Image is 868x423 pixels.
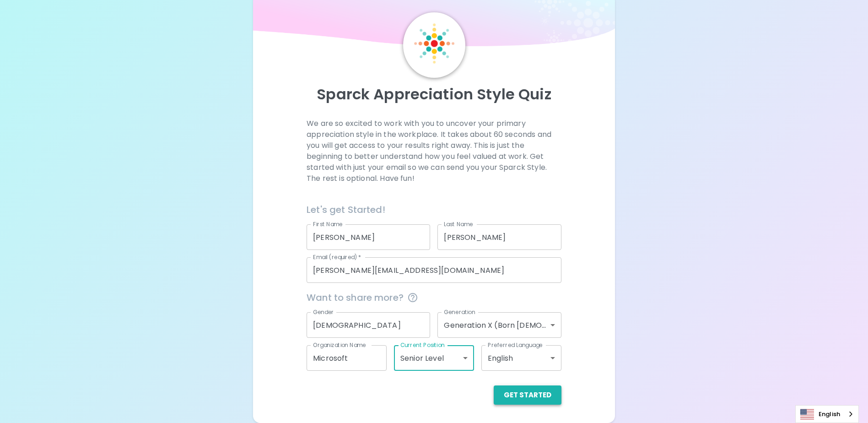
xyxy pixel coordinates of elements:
label: Last Name [444,220,473,228]
img: Sparck Logo [414,23,454,64]
aside: Language selected: English [795,405,859,423]
p: We are so excited to work with you to uncover your primary appreciation style in the workplace. I... [307,118,561,184]
span: Want to share more? [307,290,561,305]
h6: Let's get Started! [307,202,561,217]
p: Sparck Appreciation Style Quiz [264,85,604,103]
svg: This information is completely confidential and only used for aggregated appreciation studies at ... [407,292,418,303]
label: Organization Name [313,341,366,349]
div: Generation X (Born [DEMOGRAPHIC_DATA] - [DEMOGRAPHIC_DATA]) [437,312,561,338]
label: Current Position [400,341,445,349]
a: English [796,406,858,423]
label: First Name [313,220,343,228]
div: Senior Level [394,345,474,371]
label: Generation [444,308,475,316]
div: Language [795,405,859,423]
label: Gender [313,308,334,316]
div: English [481,345,561,371]
button: Get Started [494,385,561,405]
label: Email (required) [313,253,361,261]
label: Preferred Language [488,341,543,349]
